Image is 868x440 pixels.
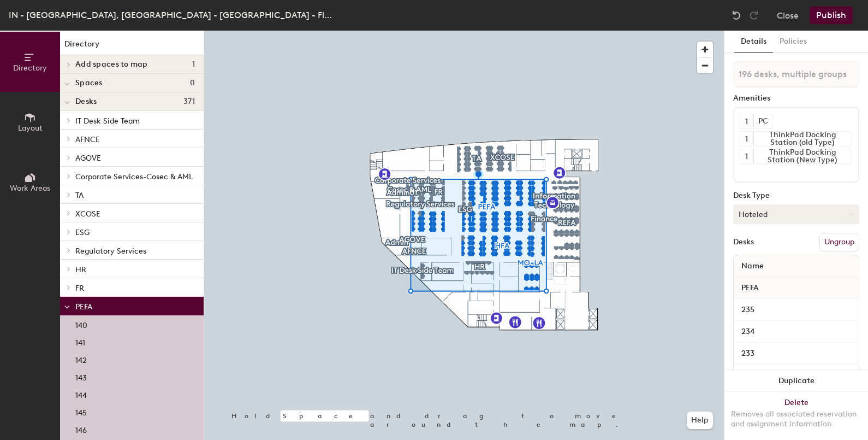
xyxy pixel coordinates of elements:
[192,60,195,69] span: 1
[777,7,799,24] button: Close
[75,423,87,435] p: 146
[736,324,857,339] input: Unnamed desk
[724,370,868,392] button: Duplicate
[733,204,859,224] button: Hoteled
[75,135,100,144] span: AFNCE
[75,172,193,181] span: Corporate Services-Cosec & AML
[736,256,769,276] span: Name
[75,405,87,418] p: 145
[819,233,859,251] button: Ungroup
[13,63,47,73] span: Directory
[753,114,772,128] div: PC
[75,265,86,274] span: HR
[736,302,857,318] input: Unnamed desk
[75,116,140,126] span: IT Desk Side Team
[75,154,101,163] span: AGOVE
[75,335,85,348] p: 141
[739,132,753,146] button: 1
[18,124,43,133] span: Layout
[733,94,859,103] div: Amenities
[75,209,100,219] span: XCOSE
[75,247,146,256] span: Regulatory Services
[75,97,97,106] span: Desks
[736,278,764,298] span: PEFA
[183,97,195,106] span: 371
[733,191,859,200] div: Desk Type
[739,149,753,163] button: 1
[753,149,851,163] div: ThinkPad Docking Station (New Type)
[75,318,87,330] p: 140
[75,370,87,383] p: 143
[731,409,861,429] div: Removes all associated reservation and assignment information
[75,284,84,293] span: FR
[75,353,87,365] p: 142
[736,368,857,383] input: Unnamed desk
[60,38,204,55] h1: Directory
[9,8,336,22] div: IN - [GEOGRAPHIC_DATA], [GEOGRAPHIC_DATA] - [GEOGRAPHIC_DATA] - Floor 11
[745,151,748,162] span: 1
[75,191,84,200] span: TA
[745,116,748,127] span: 1
[731,10,742,21] img: Undo
[736,346,857,361] input: Unnamed desk
[733,238,754,247] div: Desks
[75,388,87,400] p: 144
[75,228,90,237] span: ESG
[75,302,92,312] span: PEFA
[748,10,759,21] img: Redo
[190,79,195,87] span: 0
[773,31,813,53] button: Policies
[75,79,103,87] span: Spaces
[745,133,748,145] span: 1
[724,392,868,440] button: DeleteRemoves all associated reservation and assignment information
[739,114,753,128] button: 1
[687,412,713,429] button: Help
[810,7,853,24] button: Publish
[753,132,851,146] div: ThinkPad Docking Station (old Type)
[75,60,148,69] span: Add spaces to map
[10,184,50,193] span: Work Areas
[734,31,773,53] button: Details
